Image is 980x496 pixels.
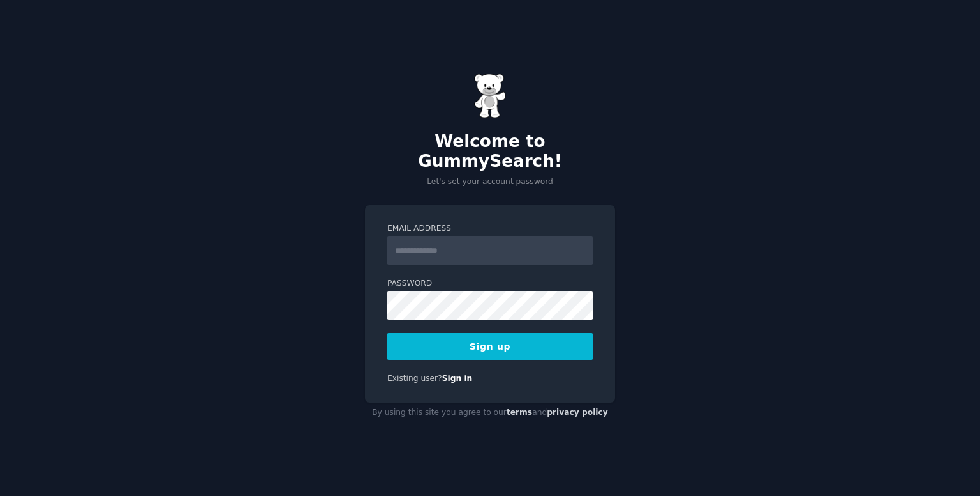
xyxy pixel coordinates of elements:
label: Email Address [387,223,593,235]
img: Gummy Bear [474,74,506,118]
h2: Welcome to GummySearch! [365,132,615,172]
a: Sign in [442,374,473,383]
label: Password [387,278,593,290]
span: Existing user? [387,374,442,383]
a: terms [507,408,532,417]
p: Let's set your account password [365,176,615,188]
div: By using this site you agree to our and [365,403,615,423]
a: privacy policy [547,408,608,417]
button: Sign up [387,333,593,360]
